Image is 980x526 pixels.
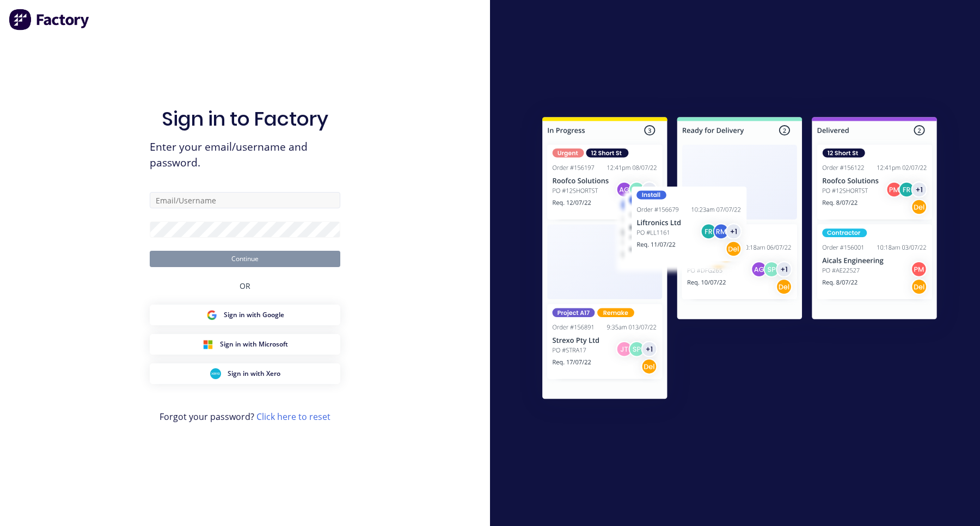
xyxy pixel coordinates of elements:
img: Sign in [518,95,961,425]
img: Microsoft Sign in [203,339,213,350]
span: Forgot your password? [160,410,330,423]
img: Google Sign in [206,310,217,320]
span: Sign in with Google [224,310,284,320]
img: Factory [9,9,90,30]
span: Enter your email/username and password. [150,139,340,171]
span: Sign in with Xero [228,369,280,379]
button: Microsoft Sign inSign in with Microsoft [150,334,340,355]
input: Email/Username [150,192,340,208]
button: Xero Sign inSign in with Xero [150,363,340,384]
a: Click here to reset [256,411,330,423]
div: OR [240,267,250,305]
h1: Sign in to Factory [162,107,328,131]
img: Xero Sign in [210,368,221,379]
span: Sign in with Microsoft [220,339,288,349]
button: Continue [150,251,340,267]
button: Google Sign inSign in with Google [150,305,340,325]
